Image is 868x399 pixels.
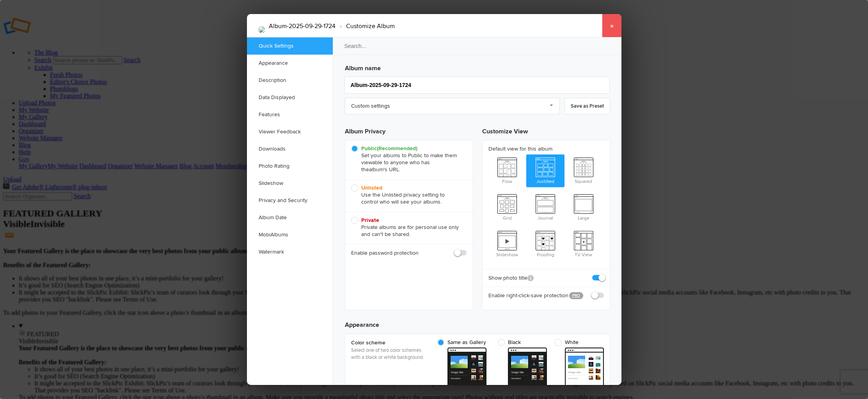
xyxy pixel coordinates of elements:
[498,339,543,346] span: Black
[351,249,419,257] b: Enable password protection
[369,166,400,173] span: album's URL.
[488,154,527,186] span: Flow
[488,191,527,222] span: Grid
[332,37,623,55] input: Search...
[488,228,527,259] span: Slideshow
[526,191,564,222] span: Journal
[351,217,463,238] span: Private albums are for personal use only and can't be shared.
[247,209,333,226] a: Album Date
[247,106,333,123] a: Features
[437,339,486,346] span: Same as Gallery
[361,184,382,191] b: Unlisted
[269,20,335,33] li: Album-2025-09-29-1724
[345,98,560,114] a: Custom settings
[361,217,379,223] b: Private
[602,14,621,37] a: ×
[247,37,333,55] a: Quick Settings
[564,98,610,114] a: Save as Preset
[526,154,564,186] span: Justified
[345,60,610,73] h3: Album name
[345,314,610,330] h3: Appearance
[345,121,473,140] h3: Album Privacy
[247,243,333,261] a: Watermark
[377,145,417,152] i: (Recommended)
[488,145,604,153] b: Default view for this album
[247,175,333,192] a: Slideshow
[482,121,610,140] h3: Customize View
[555,339,600,346] span: White
[247,192,333,209] a: Privacy and Security
[259,27,265,33] img: dragonfly_on_water_lilly.jpg
[247,226,333,243] a: MobiAlbums
[361,145,417,152] b: Public
[488,292,563,300] b: Enable right-click-save protection
[526,228,564,259] span: Proofing
[564,191,603,222] span: Large
[335,20,395,33] li: Customize Album
[351,347,429,361] p: Select one of two color schemes with a black or white background.
[247,55,333,72] a: Appearance
[247,158,333,175] a: Photo Rating
[247,140,333,158] a: Downloads
[564,228,603,259] span: TV View
[247,72,333,89] a: Description
[488,274,534,282] b: Show photo title
[351,339,429,347] b: Color scheme
[569,292,583,299] a: PRO
[351,145,463,173] span: Set your albums to Public to make them viewable to anyone who has the
[564,154,603,186] span: Squared
[247,89,333,106] a: Data Displayed
[247,123,333,140] a: Viewer Feedback
[351,184,463,206] span: Use the Unlisted privacy setting to control who will see your albums.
